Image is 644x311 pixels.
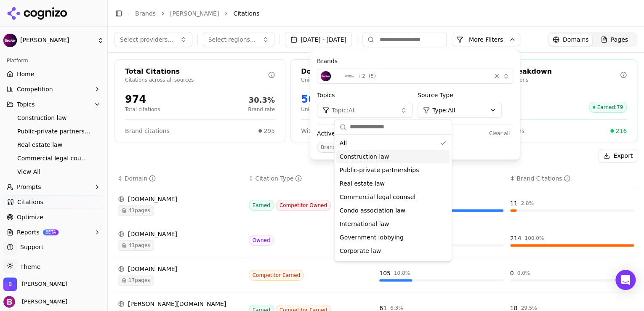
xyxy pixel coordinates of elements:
span: Construction law [340,152,389,161]
button: Type:All [418,103,502,118]
span: International law [340,220,389,228]
button: More Filters [452,33,520,46]
span: HOA legal services [340,260,395,268]
div: Brand Citations [516,174,570,183]
a: Brands [135,10,156,17]
button: Prompts [3,180,104,194]
span: + 2 [358,73,365,80]
label: Topics [317,91,412,99]
span: Prompts [17,183,41,191]
img: Becker [3,277,17,291]
p: Total brand citations [477,77,620,83]
a: Commercial legal counsel [14,152,94,164]
div: 0 [510,269,514,277]
button: Open organization switcher [3,277,67,291]
span: Construction law [17,114,90,122]
span: Brand citations [125,127,170,135]
span: Condo association law [340,206,405,215]
div: ↕Brand Citations [510,174,634,183]
p: Brand rate [248,106,275,113]
span: 41 pages [118,205,154,216]
button: Competition [3,82,104,96]
nav: breadcrumb [135,9,620,18]
p: Citations across all sources [125,77,268,83]
img: Becker [321,71,331,81]
button: Topics [3,98,104,111]
span: 216 [615,127,627,135]
div: 56 [301,93,342,106]
span: Pages [611,35,628,44]
img: Duane Morris [333,71,343,81]
span: Type: All [432,106,455,114]
span: Commercial legal counsel [17,154,90,162]
a: Public-private partnerships [14,125,94,137]
div: ↕Domain [118,174,242,183]
a: Citations [3,195,104,209]
span: Real estate law [340,179,385,188]
div: Suggestions [335,135,452,261]
span: Government lobbying [340,233,404,242]
span: Brands : [321,144,340,150]
button: Open user button [3,296,67,308]
span: Becker [22,280,67,288]
th: citationTypes [245,169,376,188]
span: Competitor Earned [249,270,304,281]
span: Select regions... [208,35,256,44]
div: 105 [379,269,391,277]
span: Topic: All [332,106,356,114]
p: Unique domains citing content [301,77,444,83]
span: View All [17,167,90,176]
a: View All [14,166,94,178]
span: Owned [249,235,274,246]
div: Platform [3,54,104,67]
div: Domain Coverage [301,66,444,77]
div: 214 [510,234,522,242]
span: 17 pages [118,275,154,286]
div: ↕Citation Type [249,174,373,183]
div: Citation Type [255,174,302,183]
span: Support [17,243,43,251]
div: 100.0 % [524,235,544,242]
span: Citations [233,9,259,18]
img: Cozen O'connor [344,71,354,81]
span: With brand mentions [301,127,363,135]
span: 41 pages [118,240,154,251]
span: Citations [17,198,43,206]
a: Optimize [3,210,104,224]
span: ( 5 ) [369,73,376,80]
div: 974 [125,93,160,106]
span: Home [17,70,34,78]
span: Corporate law [340,247,381,255]
a: Home [3,67,104,81]
div: 10.8 % [394,270,410,276]
div: 0.0 % [517,270,530,276]
div: [DOMAIN_NAME] [118,195,242,203]
button: Export [599,149,637,162]
a: [PERSON_NAME] [170,9,219,18]
a: Construction law [14,112,94,124]
span: Topics [17,100,35,109]
th: brandCitationCount [507,169,638,188]
label: Source Type [418,91,513,99]
p: Unique domains [301,106,342,113]
span: BETA [43,229,59,235]
p: Total citations [125,106,160,113]
span: Domains [563,35,589,44]
th: domain [114,169,245,188]
div: 11 [510,199,518,207]
span: [PERSON_NAME] [19,298,67,306]
span: Earned [249,200,274,211]
span: All [340,139,347,147]
span: Select providers... [120,35,173,44]
span: Competitor Owned [276,200,331,211]
span: Optimize [17,213,43,221]
div: Domain [125,174,156,183]
div: [DOMAIN_NAME] [118,230,242,238]
span: 295 [263,127,275,135]
span: Earned : 79 [589,102,627,113]
a: Real estate law [14,139,94,151]
div: [PERSON_NAME][DOMAIN_NAME] [118,300,242,308]
div: 2.8 % [521,200,534,207]
span: Commercial legal counsel [340,193,415,201]
button: Clear all [486,128,513,138]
